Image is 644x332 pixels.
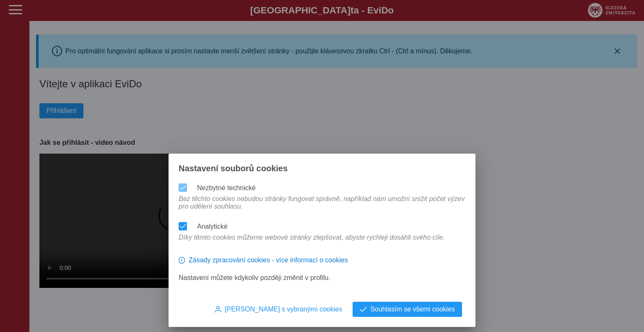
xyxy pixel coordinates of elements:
[179,260,348,267] a: Zásady zpracování cookies - více informací o cookies
[189,256,348,264] span: Zásady zpracování cookies - více informací o cookies
[179,253,348,267] button: Zásady zpracování cookies - více informací o cookies
[353,302,462,317] button: Souhlasím se všemi cookies
[197,184,256,191] label: Nezbytné technické
[370,306,455,313] span: Souhlasím se všemi cookies
[225,306,342,313] span: [PERSON_NAME] s vybranými cookies
[179,164,288,173] span: Nastavení souborů cookies
[175,234,448,250] div: Díky těmto cookies můžeme webové stránky zlepšovat, abyste rychleji dosáhli svého cíle.
[175,195,469,219] div: Bez těchto cookies nebudou stránky fungovat správně, například nám umožní snížit počet výzev pro ...
[208,302,349,317] button: [PERSON_NAME] s vybranými cookies
[179,274,465,282] p: Nastavení můžete kdykoliv později změnit v profilu.
[197,223,228,230] label: Analytické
